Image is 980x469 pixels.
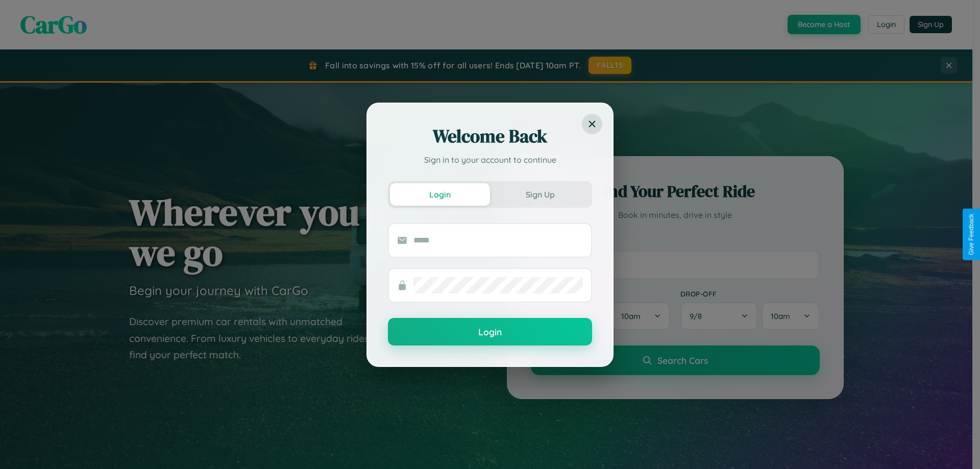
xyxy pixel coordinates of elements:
[390,183,490,206] button: Login
[388,124,592,149] h2: Welcome Back
[388,318,592,345] button: Login
[388,154,592,166] p: Sign in to your account to continue
[968,214,975,255] div: Give Feedback
[490,183,590,206] button: Sign Up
